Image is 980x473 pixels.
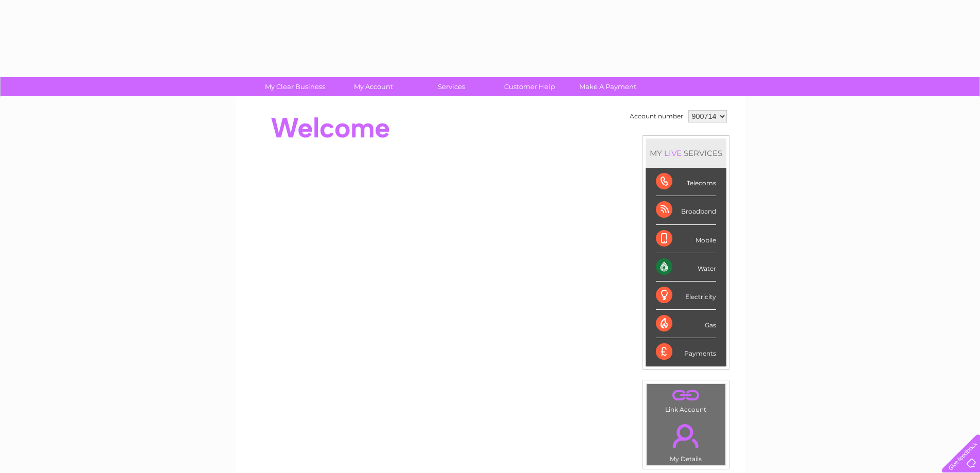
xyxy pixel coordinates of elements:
[646,138,726,168] div: MY SERVICES
[656,338,716,366] div: Payments
[646,383,726,416] td: Link Account
[656,282,716,310] div: Electricity
[487,77,572,96] a: Customer Help
[409,77,494,96] a: Services
[656,225,716,253] div: Mobile
[649,418,723,454] a: .
[565,77,650,96] a: Make A Payment
[656,196,716,224] div: Broadband
[662,148,684,158] div: LIVE
[331,77,416,96] a: My Account
[253,77,337,96] a: My Clear Business
[656,168,716,196] div: Telecoms
[646,415,726,466] td: My Details
[649,387,723,405] a: .
[656,310,716,338] div: Gas
[627,108,686,125] td: Account number
[656,253,716,282] div: Water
